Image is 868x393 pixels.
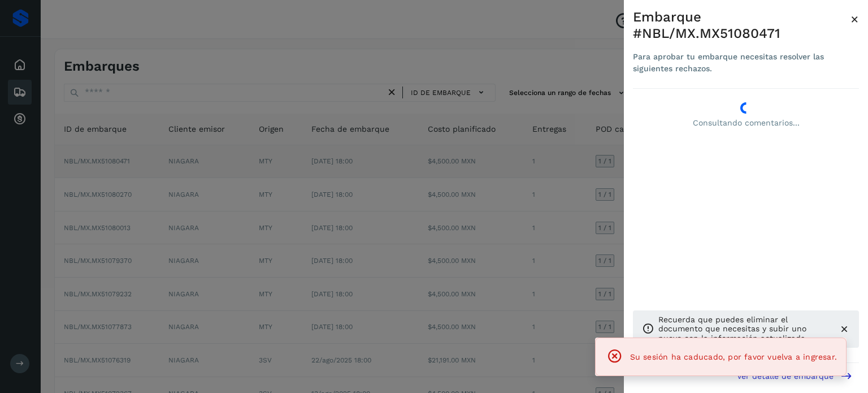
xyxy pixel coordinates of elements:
[737,372,834,380] span: Ver detalle de embarque
[633,118,859,128] p: Consultando comentarios...
[658,315,830,343] p: Recuerda que puedes eliminar el documento que necesitas y subir uno nuevo con la información actu...
[630,352,837,361] span: Su sesión ha caducado, por favor vuelva a ingresar.
[633,51,850,75] div: Para aprobar tu embarque necesitas resolver las siguientes rechazos.
[850,9,859,29] button: Close
[850,11,859,27] span: ×
[633,9,850,42] div: Embarque #NBL/MX.MX51080471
